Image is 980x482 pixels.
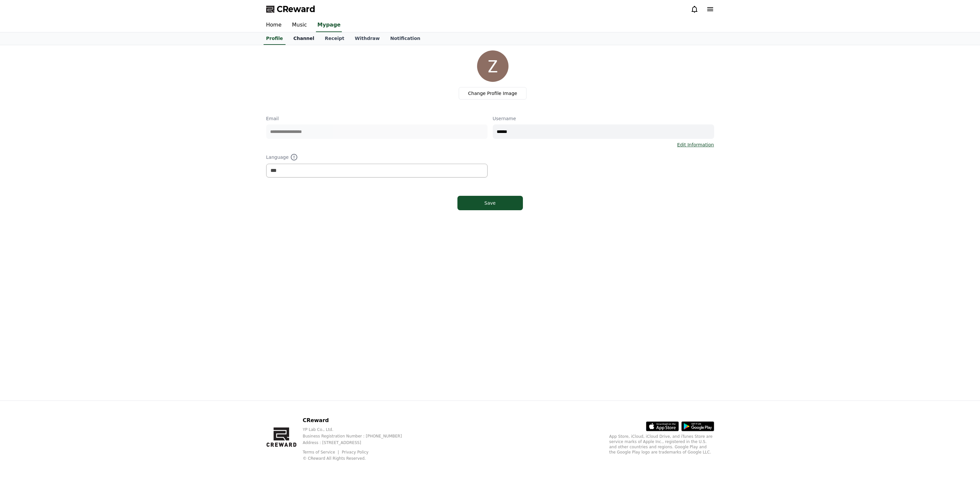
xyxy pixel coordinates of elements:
[287,18,312,32] a: Music
[342,450,369,454] a: Privacy Policy
[266,4,315,14] a: CReward
[457,196,523,210] button: Save
[477,50,508,82] img: profile_image
[493,115,714,122] p: Username
[303,434,412,439] p: Business Registration Number : [PHONE_NUMBER]
[266,115,488,122] p: Email
[266,153,488,161] p: Language
[303,456,412,461] p: © CReward All Rights Reserved.
[288,32,320,45] a: Channel
[303,417,412,424] p: CReward
[264,32,286,45] a: Profile
[385,32,426,45] a: Notification
[261,18,287,32] a: Home
[459,87,527,100] label: Change Profile Image
[320,32,350,45] a: Receipt
[303,450,340,454] a: Terms of Service
[609,434,714,455] p: App Store, iCloud, iCloud Drive, and iTunes Store are service marks of Apple Inc., registered in ...
[677,141,714,148] a: Edit Information
[277,4,315,14] span: CReward
[303,427,412,432] p: YP Lab Co., Ltd.
[316,18,342,32] a: Mypage
[303,440,412,445] p: Address : [STREET_ADDRESS]
[471,200,510,206] div: Save
[349,32,385,45] a: Withdraw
